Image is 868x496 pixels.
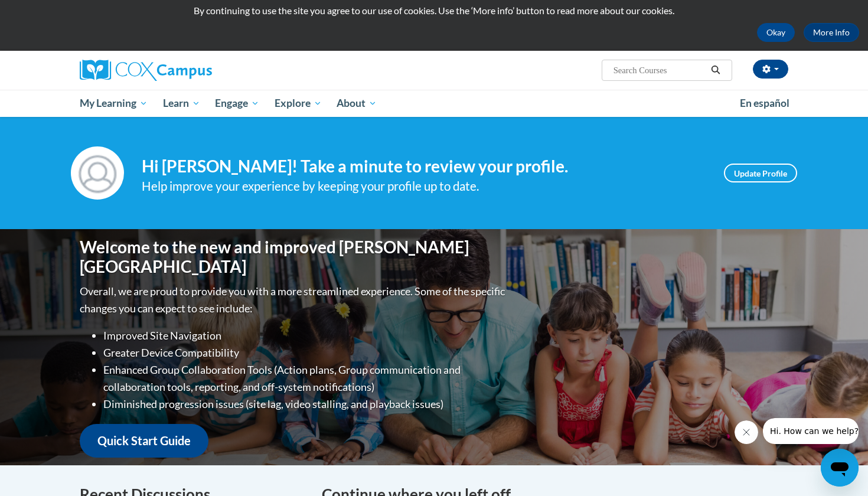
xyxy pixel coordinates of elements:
[80,283,508,317] p: Overall, we are proud to provide you with a more streamlined experience. Some of the specific cha...
[207,90,267,117] a: Engage
[740,97,789,109] span: En español
[735,420,758,444] iframe: Close message
[267,90,329,117] a: Explore
[155,90,208,117] a: Learn
[142,177,706,196] div: Help improve your experience by keeping your profile up to date.
[724,164,797,182] a: Update Profile
[80,96,148,110] span: My Learning
[142,156,706,177] h4: Hi [PERSON_NAME]! Take a minute to review your profile.
[612,63,707,77] input: Search Courses
[763,418,859,444] iframe: Message from company
[804,23,859,42] a: More Info
[215,96,259,110] span: Engage
[80,60,212,81] img: Cox Campus
[9,4,859,17] p: By continuing to use the site you agree to our use of cookies. Use the ‘More info’ button to read...
[329,90,385,117] a: About
[163,96,200,110] span: Learn
[80,424,208,458] a: Quick Start Guide
[732,91,797,116] a: En español
[72,90,155,117] a: My Learning
[103,344,508,361] li: Greater Device Compatibility
[103,361,508,396] li: Enhanced Group Collaboration Tools (Action plans, Group communication and collaboration tools, re...
[80,237,508,277] h1: Welcome to the new and improved [PERSON_NAME][GEOGRAPHIC_DATA]
[757,23,795,42] button: Okay
[753,60,788,79] button: Account Settings
[62,90,806,117] div: Main menu
[103,396,508,413] li: Diminished progression issues (site lag, video stalling, and playback issues)
[103,327,508,344] li: Improved Site Navigation
[707,63,725,77] button: Search
[337,96,377,110] span: About
[821,449,859,487] iframe: Button to launch messaging window
[71,146,124,200] img: Profile Image
[80,60,304,81] a: Cox Campus
[275,96,322,110] span: Explore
